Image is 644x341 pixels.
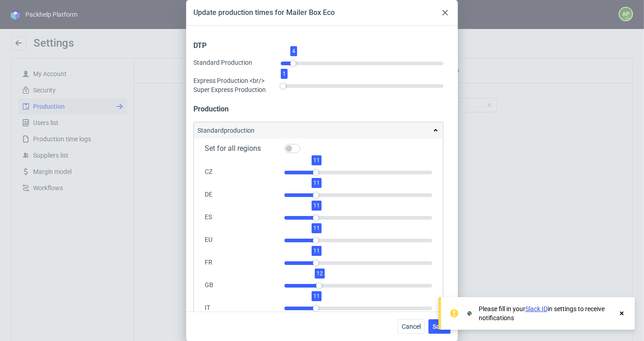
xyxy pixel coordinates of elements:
[193,33,443,51] div: DTP
[205,303,284,312] div: IT
[197,126,255,135] span: standard production
[290,46,297,56] span: 4
[428,319,451,334] button: Save
[315,269,325,279] span: 12
[205,190,284,199] div: DE
[525,305,548,312] a: Slack ID
[398,319,425,334] button: Cancel
[312,201,322,211] span: 11
[281,69,288,79] span: 1
[205,280,284,289] div: GB
[205,235,284,244] div: EU
[193,96,443,115] div: Production
[312,223,322,233] span: 11
[312,246,322,256] span: 11
[312,155,322,165] span: 11
[193,8,335,18] div: Update production times for Mailer Box Eco
[402,323,421,330] span: Cancel
[479,304,613,322] div: Please fill in your in settings to receive notifications
[312,291,322,301] span: 11
[205,144,281,153] span: Set for all regions
[205,212,284,221] div: ES
[465,309,474,318] img: Slack
[205,258,284,267] div: FR
[193,76,281,94] div: Express Production <br/> Super Express Production
[193,58,281,67] div: Standard Production
[205,167,284,176] div: CZ
[312,178,322,188] span: 11
[433,323,447,330] span: Save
